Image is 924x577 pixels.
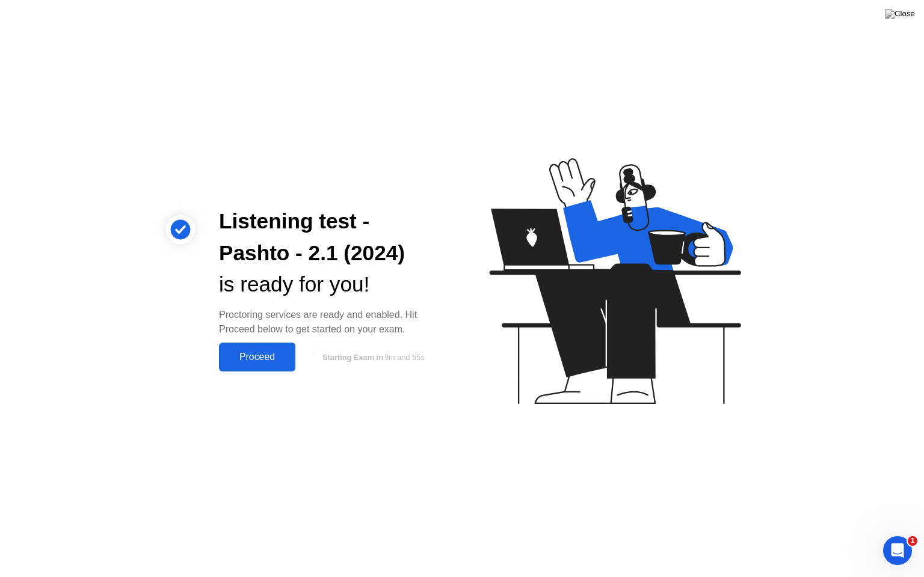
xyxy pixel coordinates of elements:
[219,206,443,269] div: Listening test - Pashto - 2.1 (2024)
[219,308,443,337] div: Proctoring services are ready and enabled. Hit Proceed below to get started on your exam.
[301,346,443,368] button: Starting Exam in9m and 55s
[885,9,915,19] img: Close
[223,352,292,362] div: Proceed
[384,353,425,362] span: 9m and 55s
[219,343,295,371] button: Proceed
[908,536,917,546] span: 1
[883,536,912,565] iframe: Intercom live chat
[219,269,443,301] div: is ready for you!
